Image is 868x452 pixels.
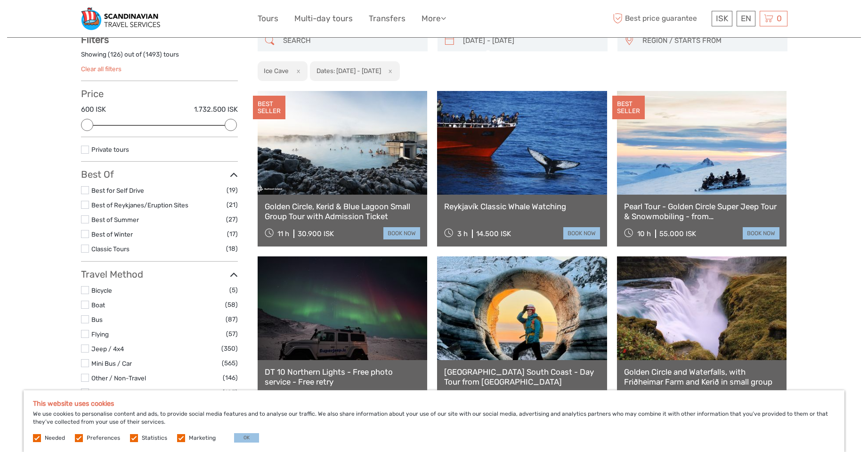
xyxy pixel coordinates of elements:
[226,243,238,254] span: (18)
[716,14,728,23] span: ISK
[81,169,238,180] h3: Best Of
[81,65,122,73] a: Clear all filters
[227,229,238,239] span: (17)
[91,389,121,396] a: Self-Drive
[290,66,303,76] button: x
[459,33,603,49] input: SELECT DATES
[563,227,600,239] a: book now
[279,33,423,49] input: SEARCH
[612,96,645,119] div: BEST SELLER
[81,7,160,30] img: Scandinavian Travel
[24,390,844,452] div: We use cookies to personalise content and ads, to provide social media features and to analyse ou...
[775,14,783,23] span: 0
[13,16,106,24] p: We're away right now. Please check back later!
[194,105,238,115] label: 1.732.500 ISK
[227,199,238,210] span: (21)
[110,50,121,59] label: 126
[624,202,780,221] a: Pearl Tour - Golden Circle Super Jeep Tour & Snowmobiling - from [GEOGRAPHIC_DATA]
[91,374,146,382] a: Other / Non-Travel
[369,12,406,25] a: Transfers
[221,343,238,354] span: (350)
[298,230,334,238] div: 30.900 ISK
[91,330,109,338] a: Flying
[294,12,353,25] a: Multi-day tours
[316,67,381,74] h2: Dates: [DATE] - [DATE]
[229,285,238,296] span: (5)
[422,12,446,25] a: More
[223,372,238,383] span: (146)
[227,185,238,196] span: (19)
[222,358,238,369] span: (565)
[226,314,238,325] span: (87)
[637,230,651,238] span: 10 h
[265,202,421,221] a: Golden Circle, Kerid & Blue Lagoon Small Group Tour with Admission Ticket
[91,187,144,194] a: Best for Self Drive
[91,216,139,223] a: Best of Summer
[444,367,600,386] a: [GEOGRAPHIC_DATA] South Coast - Day Tour from [GEOGRAPHIC_DATA]
[87,434,120,442] label: Preferences
[81,34,109,45] strong: Filters
[33,400,835,408] h5: This website uses cookies
[234,433,259,443] button: OK
[737,11,755,26] div: EN
[222,387,238,398] span: (183)
[383,227,420,239] a: book now
[638,33,783,49] button: REGION / STARTS FROM
[91,146,129,153] a: Private tours
[253,96,285,119] div: BEST SELLER
[146,50,160,59] label: 1493
[45,434,65,442] label: Needed
[476,230,511,238] div: 14.500 ISK
[91,360,132,367] a: Mini Bus / Car
[91,316,103,323] a: Bus
[91,287,112,294] a: Bicycle
[91,230,133,238] a: Best of Winter
[457,230,468,238] span: 3 h
[624,367,780,386] a: Golden Circle and Waterfalls, with Friðheimar Farm and Kerið in small group
[91,301,105,309] a: Boat
[91,245,130,253] a: Classic Tours
[444,202,600,211] a: Reykjavík Classic Whale Watching
[108,15,120,26] button: Open LiveChat chat widget
[611,11,709,26] span: Best price guarantee
[225,299,238,310] span: (58)
[81,269,238,280] h3: Travel Method
[142,434,167,442] label: Statistics
[91,345,124,353] a: Jeep / 4x4
[226,329,238,339] span: (57)
[659,230,696,238] div: 55.000 ISK
[382,66,395,76] button: x
[81,88,238,99] h3: Price
[258,12,278,25] a: Tours
[277,230,289,238] span: 11 h
[189,434,216,442] label: Marketing
[264,67,289,74] h2: Ice Cave
[81,50,238,65] div: Showing ( ) out of ( ) tours
[91,201,188,209] a: Best of Reykjanes/Eruption Sites
[226,214,238,225] span: (27)
[743,227,779,239] a: book now
[265,367,421,386] a: DT 10 Northern Lights - Free photo service - Free retry
[81,105,106,115] label: 600 ISK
